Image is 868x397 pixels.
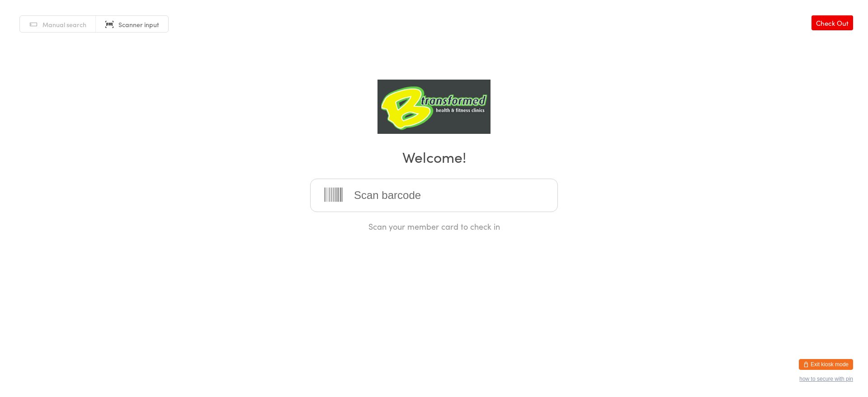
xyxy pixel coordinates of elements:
[42,20,86,29] span: Manual search
[377,80,491,134] img: B Transformed Gym
[310,179,558,212] input: Scan barcode
[799,376,853,382] button: how to secure with pin
[310,221,558,232] div: Scan your member card to check in
[118,20,159,29] span: Scanner input
[811,15,853,30] a: Check Out
[9,147,859,167] h2: Welcome!
[799,359,853,370] button: Exit kiosk mode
